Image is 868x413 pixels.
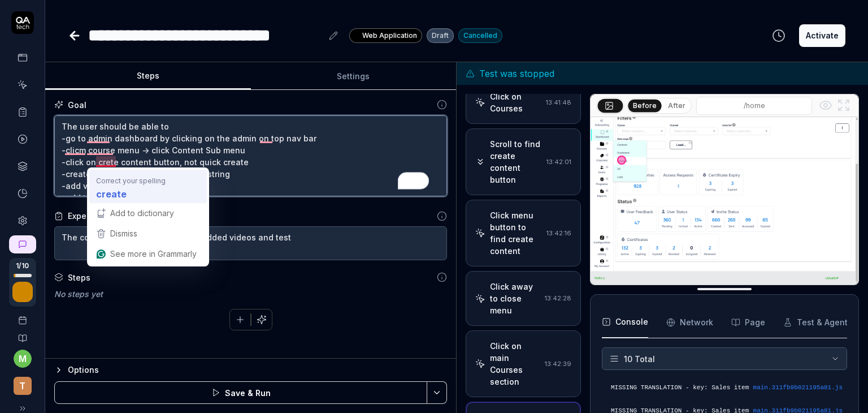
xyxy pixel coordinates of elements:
[45,63,251,90] button: Steps
[545,360,571,368] time: 13:42:39
[546,98,571,106] time: 13:41:48
[5,325,40,343] a: Documentation
[731,307,765,338] button: Page
[251,63,457,90] button: Settings
[765,24,792,47] button: View version history
[68,363,447,377] div: Options
[54,288,447,300] div: No steps yet
[490,281,540,316] div: Click away to close menu
[68,210,129,222] div: Expected result
[479,67,554,80] span: Test was stopped
[835,96,853,114] button: Open in full screen
[611,383,843,393] pre: MISSING TRANSLATION - key: Sales item
[591,117,858,285] img: Screenshot
[54,115,447,197] textarea: To enrich screen reader interactions, please activate Accessibility in Grammarly extension settings
[14,350,32,368] button: m
[54,381,427,404] button: Save & Run
[9,235,36,253] a: New conversation
[16,263,29,269] span: 1 / 10
[427,28,454,43] div: Draft
[628,99,661,111] button: Before
[490,91,541,114] div: Click on Courses
[602,307,648,338] button: Console
[14,377,32,395] span: T
[5,368,40,397] button: T
[68,272,90,283] div: Steps
[362,31,417,41] span: Web Application
[546,158,571,166] time: 13:42:01
[799,24,845,47] button: Activate
[68,99,86,111] div: Goal
[490,209,542,257] div: Click menu button to find create content
[490,340,540,388] div: Click on main Courses section
[663,100,690,112] button: After
[817,96,835,114] button: Show all interative elements
[458,28,502,43] div: Cancelled
[546,229,571,237] time: 13:42:16
[545,294,571,302] time: 13:42:28
[783,307,848,338] button: Test & Agent
[490,138,542,186] div: Scroll to find create content button
[349,28,422,43] a: Web Application
[5,307,40,325] a: Book a call with us
[666,307,713,338] button: Network
[54,363,447,377] button: Options
[753,383,843,393] button: main.311fb9b021195a81.js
